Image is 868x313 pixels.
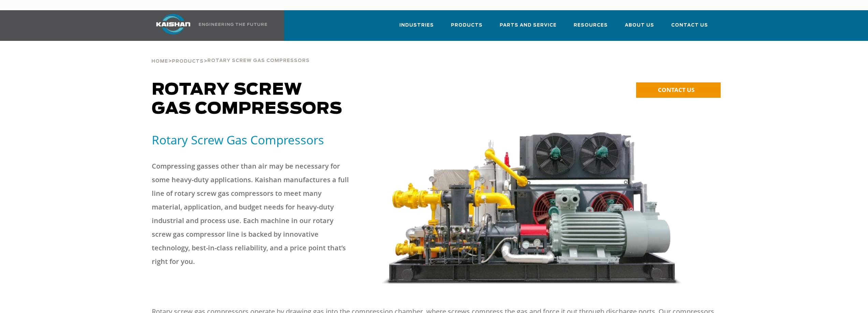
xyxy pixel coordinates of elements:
[207,59,310,63] span: Rotary Screw Gas Compressors
[152,132,373,147] h5: Rotary Screw Gas Compressors
[381,132,683,284] img: machine
[500,16,557,40] a: Parts and Service
[172,59,204,64] span: Products
[172,58,204,64] a: Products
[152,159,350,268] p: Compressing gasses other than air may be necessary for some heavy-duty applications. Kaishan manu...
[671,21,708,29] span: Contact Us
[574,21,608,29] span: Resources
[199,23,267,26] img: Engineering the future
[399,21,434,29] span: Industries
[151,59,168,64] span: Home
[574,16,608,40] a: Resources
[636,82,721,98] a: CONTACT US
[671,16,708,40] a: Contact Us
[625,21,654,29] span: About Us
[500,21,557,29] span: Parts and Service
[151,58,168,64] a: Home
[399,16,434,40] a: Industries
[451,21,483,29] span: Products
[148,10,268,41] a: Kaishan USA
[451,16,483,40] a: Products
[151,41,310,67] div: > >
[148,14,199,34] img: kaishan logo
[152,82,342,117] span: Rotary Screw Gas Compressors
[658,86,694,94] span: CONTACT US
[625,16,654,40] a: About Us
